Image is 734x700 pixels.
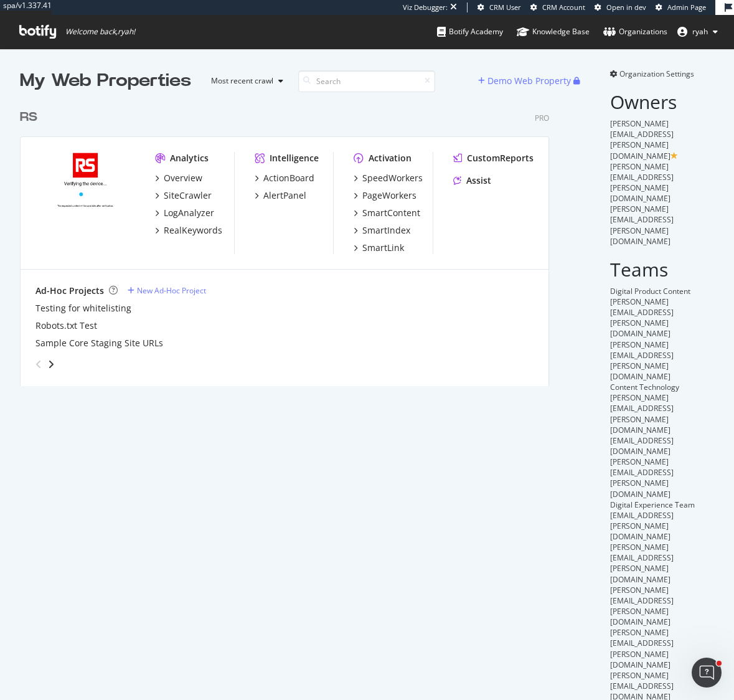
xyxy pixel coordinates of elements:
div: Digital Product Content [610,286,714,296]
span: [PERSON_NAME][EMAIL_ADDRESS][PERSON_NAME][DOMAIN_NAME] [610,585,674,627]
div: Content Technology [610,382,714,392]
div: angle-left [31,354,47,374]
div: LogAnalyzer [164,207,214,219]
a: CRM User [478,2,521,12]
div: Most recent crawl [211,77,273,85]
div: Activation [369,152,412,164]
a: Organizations [603,15,667,49]
a: SmartIndex [354,224,410,237]
a: Testing for whitelisting [35,302,131,315]
div: CustomReports [467,152,534,164]
div: Demo Web Property [487,75,571,87]
span: [PERSON_NAME][EMAIL_ADDRESS][PERSON_NAME][DOMAIN_NAME] [610,339,674,382]
div: SmartContent [362,207,420,219]
div: SpeedWorkers [362,172,423,184]
a: Assist [453,174,491,187]
span: Organization Settings [619,69,694,79]
div: SiteCrawler [164,189,212,202]
span: [PERSON_NAME][EMAIL_ADDRESS][PERSON_NAME][DOMAIN_NAME] [610,542,674,584]
span: Admin Page [667,2,706,12]
span: Open in dev [606,2,646,12]
span: [PERSON_NAME][EMAIL_ADDRESS][PERSON_NAME][DOMAIN_NAME] [610,296,674,339]
span: [EMAIL_ADDRESS][DOMAIN_NAME] [610,435,674,456]
div: RS [20,108,37,126]
a: Admin Page [656,2,706,12]
h2: Owners [610,92,714,112]
img: www.alliedelec.com [35,152,135,232]
div: New Ad-Hoc Project [137,285,206,296]
a: Demo Web Property [478,75,573,86]
div: Overview [164,172,202,184]
div: grid [20,93,559,386]
div: Digital Experience Team [610,499,714,510]
span: [PERSON_NAME][EMAIL_ADDRESS][PERSON_NAME][DOMAIN_NAME] [610,204,674,246]
div: Viz Debugger: [403,2,448,12]
span: [PERSON_NAME][EMAIL_ADDRESS][PERSON_NAME][DOMAIN_NAME] [610,161,674,204]
a: PageWorkers [354,189,416,202]
div: angle-right [47,358,55,371]
a: SpeedWorkers [354,172,423,184]
a: AlertPanel [255,189,306,202]
div: My Web Properties [20,69,191,93]
span: Welcome back, ryah ! [65,27,135,37]
span: CRM Account [542,2,585,12]
div: SmartLink [362,242,404,254]
a: New Ad-Hoc Project [128,285,206,296]
button: Demo Web Property [478,71,573,91]
a: RealKeywords [155,224,222,237]
div: Analytics [170,152,209,164]
a: Open in dev [595,2,646,12]
span: [PERSON_NAME][EMAIL_ADDRESS][PERSON_NAME][DOMAIN_NAME] [610,392,674,435]
a: Sample Core Staging Site URLs [35,337,163,349]
span: ryah [692,26,708,37]
div: ActionBoard [263,172,314,184]
iframe: Intercom live chat [692,658,722,688]
div: Organizations [603,26,667,38]
div: Intelligence [270,152,319,164]
h2: Teams [610,259,714,280]
a: Robots.txt Test [35,319,97,332]
div: Knowledge Base [517,26,590,38]
button: ryah [667,22,728,42]
a: Overview [155,172,202,184]
span: [PERSON_NAME][EMAIL_ADDRESS][PERSON_NAME][DOMAIN_NAME] [610,627,674,669]
a: RS [20,108,42,126]
span: [EMAIL_ADDRESS][PERSON_NAME][DOMAIN_NAME] [610,510,674,542]
a: SiteCrawler [155,189,212,202]
a: ActionBoard [255,172,314,184]
a: CRM Account [530,2,585,12]
div: AlertPanel [263,189,306,202]
div: Botify Academy [437,26,503,38]
button: Most recent crawl [201,71,288,91]
div: Assist [466,174,491,187]
a: SmartContent [354,207,420,219]
div: RealKeywords [164,224,222,237]
div: PageWorkers [362,189,416,202]
span: [PERSON_NAME][EMAIL_ADDRESS][PERSON_NAME][DOMAIN_NAME] [610,456,674,499]
a: Knowledge Base [517,15,590,49]
a: SmartLink [354,242,404,254]
span: [PERSON_NAME][EMAIL_ADDRESS][PERSON_NAME][DOMAIN_NAME] [610,118,674,161]
a: CustomReports [453,152,534,164]
input: Search [298,70,435,92]
span: CRM User [489,2,521,12]
div: Ad-Hoc Projects [35,285,104,297]
a: LogAnalyzer [155,207,214,219]
div: Pro [535,113,549,123]
div: SmartIndex [362,224,410,237]
a: Botify Academy [437,15,503,49]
